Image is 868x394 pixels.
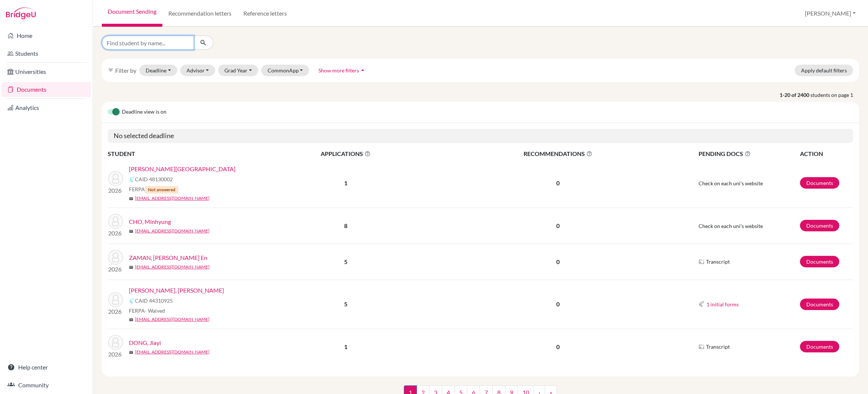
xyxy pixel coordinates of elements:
a: [PERSON_NAME], [PERSON_NAME] [129,286,224,295]
span: mail [129,196,133,201]
span: CAID 44310925 [135,297,173,305]
h5: No selected deadline [108,129,853,143]
a: Documents [800,256,839,267]
span: Check on each uni's website [699,180,763,186]
p: 0 [435,342,680,351]
a: Documents [1,82,91,97]
img: Common App logo [129,298,135,304]
i: arrow_drop_up [359,66,366,74]
span: Transcript [706,258,730,266]
span: mail [129,318,133,322]
p: 2026 [108,265,123,274]
a: CHO, Minhyung [129,217,171,226]
b: 1 [344,179,347,186]
span: RECOMMENDATIONS [435,149,680,158]
a: Students [1,46,91,61]
b: 8 [344,222,347,229]
img: Parchments logo [699,259,705,265]
img: Bridge-U [6,7,36,19]
button: 1 initial forms [706,300,739,309]
button: [PERSON_NAME] [801,6,859,20]
th: STUDENT [108,149,256,159]
b: 1 [344,343,347,350]
img: Common App logo [699,301,705,307]
span: students on page 1 [810,91,859,99]
a: [EMAIL_ADDRESS][DOMAIN_NAME] [135,264,210,270]
a: [EMAIL_ADDRESS][DOMAIN_NAME] [135,349,210,355]
span: APPLICATIONS [257,149,435,158]
a: Universities [1,64,91,79]
a: Documents [800,177,839,189]
p: 2026 [108,186,123,195]
p: 2026 [108,307,123,316]
span: Deadline view is on [122,108,166,117]
span: CAID 48130002 [135,175,173,183]
img: Parchments logo [699,344,705,350]
p: 0 [435,179,680,188]
a: [EMAIL_ADDRESS][DOMAIN_NAME] [135,316,210,323]
a: Documents [800,299,839,310]
p: 0 [435,221,680,230]
a: Help center [1,360,91,375]
b: 5 [344,258,347,265]
button: CommonApp [261,65,310,76]
img: Common App logo [129,176,135,182]
span: FERPA [129,307,165,315]
a: Home [1,28,91,43]
a: Analytics [1,100,91,115]
img: CHO, Minhyung [108,214,123,229]
span: Not answered [145,186,178,193]
p: 2026 [108,229,123,238]
span: PENDING DOCS [699,149,799,158]
button: Show more filtersarrow_drop_up [312,65,373,76]
span: mail [129,265,133,270]
a: Documents [800,341,839,352]
span: Filter by [115,67,136,74]
span: Check on each uni's website [699,223,763,229]
button: Advisor [180,65,216,76]
a: [EMAIL_ADDRESS][DOMAIN_NAME] [135,228,210,234]
span: mail [129,350,133,355]
a: Documents [800,220,839,231]
button: Deadline [139,65,177,76]
a: [EMAIL_ADDRESS][DOMAIN_NAME] [135,195,210,202]
p: 0 [435,257,680,266]
th: ACTION [800,149,853,159]
button: Apply default filters [795,65,853,76]
img: BANSAL, Ashish Davender [108,292,123,307]
img: ZAMAN, Alexander Jie En [108,250,123,265]
p: 2026 [108,350,123,359]
span: Show more filters [318,67,359,74]
span: FERPA [129,185,178,193]
a: [PERSON_NAME][GEOGRAPHIC_DATA] [129,165,236,173]
a: Community [1,378,91,393]
a: ZAMAN, [PERSON_NAME] En [129,253,207,262]
a: DONG, Jiayi [129,338,161,347]
img: DONG, Jiayi [108,335,123,350]
input: Find student by name... [102,36,194,50]
b: 5 [344,300,347,307]
button: Grad Year [218,65,258,76]
p: 0 [435,300,680,309]
span: Transcript [706,343,730,351]
span: - Waived [145,307,165,314]
span: mail [129,229,133,234]
i: filter_list [108,67,114,73]
img: ZHU, Jinyang [108,171,123,186]
strong: 1-20 of 2400 [780,91,810,99]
